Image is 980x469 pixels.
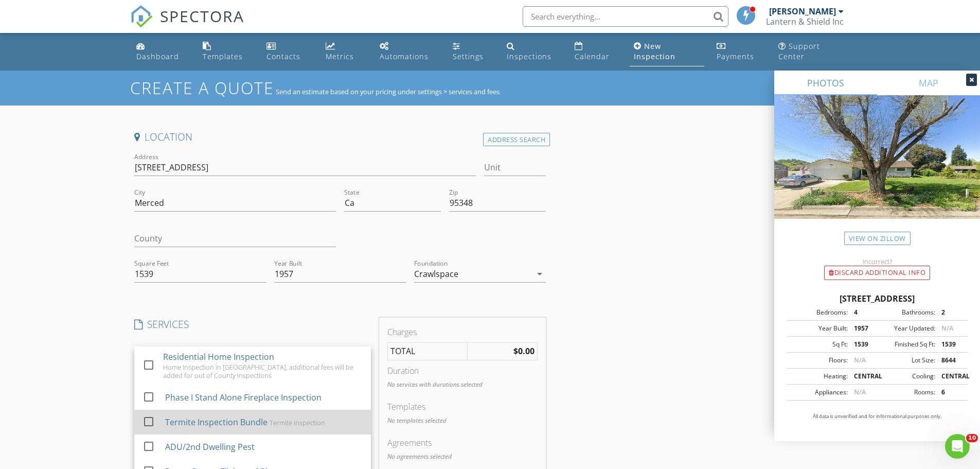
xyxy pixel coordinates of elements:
[483,133,550,147] div: Address Search
[199,37,255,66] a: Templates
[877,356,935,365] div: Lot Size:
[790,388,848,397] div: Appliances:
[790,340,848,349] div: Sq Ft:
[717,51,754,61] div: Payments
[165,391,321,404] div: Phase I Stand Alone Fireplace Inspection
[387,416,538,425] p: No templates selected
[266,51,300,61] div: Contacts
[132,37,190,66] a: Dashboard
[387,437,538,449] div: Agreements
[824,266,930,280] div: Discard Additional info
[326,51,354,61] div: Metrics
[787,413,968,420] p: All data is unverified and for informational purposes only.
[387,380,538,389] p: No services with durations selected
[877,388,935,397] div: Rooms:
[877,71,980,95] a: MAP
[774,95,980,244] img: streetview
[630,37,704,66] a: New Inspection
[453,51,484,61] div: Settings
[941,324,953,333] span: N/A
[163,351,274,363] div: Residential Home Inspection
[507,51,551,61] div: Inspections
[790,308,848,317] div: Bedrooms:
[380,51,429,61] div: Automations
[523,6,728,27] input: Search everything...
[322,37,367,66] a: Metrics
[877,340,935,349] div: Finished Sq Ft:
[935,340,965,349] div: 1539
[533,268,546,280] i: arrow_drop_down
[790,372,848,381] div: Heating:
[387,401,538,413] div: Templates
[203,51,243,61] div: Templates
[130,14,244,36] a: SPECTORA
[276,87,500,96] span: Send an estimate based on your pricing under settings > services and fees
[449,37,495,66] a: Settings
[269,419,325,427] div: Termite Inspection
[766,16,844,27] div: Lantern & Shield Inc
[414,269,458,279] div: Crawlspace
[778,41,820,61] div: Support Center
[376,37,440,66] a: Automations (Basic)
[503,37,562,66] a: Inspections
[634,41,675,61] div: New Inspection
[769,6,836,16] div: [PERSON_NAME]
[854,356,866,364] span: N/A
[774,37,848,66] a: Support Center
[774,257,980,266] div: Incorrect?
[774,71,877,95] a: PHOTOS
[134,130,546,144] h4: Location
[513,345,534,357] strong: $0.00
[130,5,153,28] img: The Best Home Inspection Software - Spectora
[134,318,371,331] h4: SERVICES
[848,324,877,333] div: 1957
[844,232,911,246] a: View on Zillow
[877,308,935,317] div: Bathrooms:
[848,340,877,349] div: 1539
[163,363,363,379] div: Home Inspection in [GEOGRAPHIC_DATA], additional fees will be added for out of County Inspections
[854,388,866,396] span: N/A
[387,326,538,338] div: Charges
[575,51,610,61] div: Calendar
[387,364,538,377] div: Duration
[935,308,965,317] div: 2
[712,37,767,66] a: Payments
[935,372,965,381] div: CENTRAL
[136,51,179,61] div: Dashboard
[130,77,274,99] h1: Create a Quote
[787,292,968,305] div: [STREET_ADDRESS]
[966,434,978,442] span: 10
[935,356,965,365] div: 8644
[935,388,965,397] div: 6
[160,5,244,27] span: SPECTORA
[387,342,467,360] td: TOTAL
[262,37,313,66] a: Contacts
[877,372,935,381] div: Cooling:
[945,434,970,459] iframe: Intercom live chat
[848,308,877,317] div: 4
[387,452,538,461] p: No agreements selected
[571,37,621,66] a: Calendar
[848,372,877,381] div: CENTRAL
[790,356,848,365] div: Floors:
[165,441,254,453] div: ADU/2nd Dwelling Pest
[165,416,267,428] div: Termite Inspection Bundle
[790,324,848,333] div: Year Built:
[877,324,935,333] div: Year Updated:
